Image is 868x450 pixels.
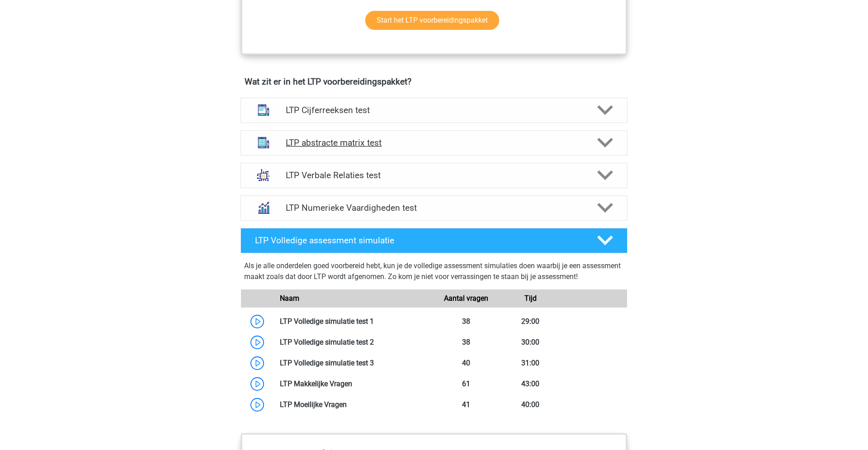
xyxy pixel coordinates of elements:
a: LTP Volledige assessment simulatie [237,228,631,253]
h4: LTP Volledige assessment simulatie [255,235,582,246]
div: LTP Volledige simulatie test 3 [273,358,434,369]
img: analogieen [252,163,275,187]
h4: LTP abstracte matrix test [286,137,582,148]
a: Start het LTP voorbereidingspakket [365,11,499,30]
img: abstracte matrices [252,131,275,154]
h4: LTP Verbale Relaties test [286,170,582,180]
div: Aantal vragen [434,293,498,304]
div: LTP Volledige simulatie test 1 [273,316,434,327]
img: numeriek redeneren [252,196,275,219]
a: cijferreeksen LTP Cijferreeksen test [237,98,631,123]
div: Als je alle onderdelen goed voorbereid hebt, kun je de volledige assessment simulaties doen waarb... [244,261,624,286]
div: Tijd [498,293,562,304]
a: abstracte matrices LTP abstracte matrix test [237,130,631,156]
div: Naam [273,293,434,304]
h4: LTP Cijferreeksen test [286,105,582,115]
div: LTP Volledige simulatie test 2 [273,337,434,348]
a: analogieen LTP Verbale Relaties test [237,163,631,188]
h4: LTP Numerieke Vaardigheden test [286,203,582,213]
h4: Wat zit er in het LTP voorbereidingspakket? [245,76,623,87]
img: cijferreeksen [252,98,275,122]
div: LTP Moeilijke Vragen [273,399,434,410]
a: numeriek redeneren LTP Numerieke Vaardigheden test [237,195,631,221]
div: LTP Makkelijke Vragen [273,379,434,389]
